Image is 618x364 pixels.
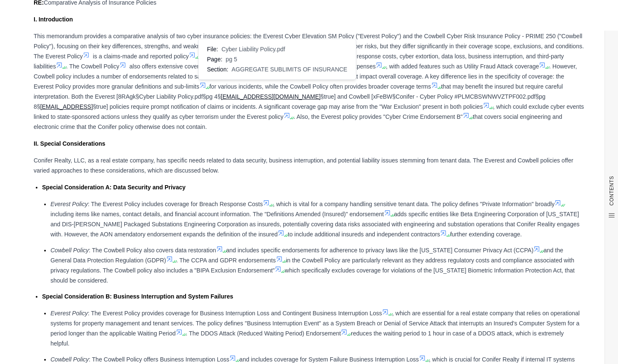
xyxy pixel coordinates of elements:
[50,211,384,217] span: including items like names, contact details, and financial account information. The "Definitions ...
[88,201,263,207] span: : The Everest Policy includes coverage for Breach Response Costs
[226,55,237,63] span: pg 5
[50,201,88,207] span: Everest Policy
[50,356,89,363] span: Cowbell Policy
[232,65,347,73] span: AGGREGATE SUBLIMITS OF INSURANCE
[50,211,580,238] span: adds specific entities like Beta Engineering Corporation of [US_STATE] and DIS-[PERSON_NAME] Pack...
[221,45,285,53] span: Cyber Liability Policy.pdf
[294,113,463,120] span: . Also, the Everest policy provides "Cyber Crime Endorsement B"
[34,16,73,23] strong: I. Introduction
[210,83,431,90] span: for various incidents, while the Cowbell Policy often provides broader coverage terms
[386,63,539,70] span: , with added features such as Utility Fraud Attack coverage
[221,93,321,100] a: [EMAIL_ADDRESS][DOMAIN_NAME]
[50,267,575,284] span: which specifically excludes coverage for violations of the [US_STATE] Biometric Information Prote...
[34,157,573,174] span: Conifer Realty, LLC, as a real estate company, has specific needs related to data security, busin...
[89,356,229,363] span: : The Cowbell Policy offers Business Interruption Loss
[50,257,574,274] span: in the Cowbell Policy are particularly relevant as they address regulatory costs and compliance a...
[66,63,119,70] span: . The Cowbell Policy
[207,55,223,63] span: Page:
[288,231,440,238] span: to include additional insureds and independent contractors
[50,330,564,347] span: reduces the waiting period to 1 hour in case of a DDOS attack, which is extremely helpful.
[239,356,419,363] span: and includes coverage for System Failure Business Interruption Loss
[50,247,563,264] span: and the General Data Protection Regulation (GDPR)
[50,310,88,317] span: Everest Policy
[34,93,546,110] span: §true] and Cowbell [xFeBW§Conifer - Cyber Policy #PLMCBSWNWVZTPF002.pdf§pg 8§
[273,201,555,207] span: , which is vital for a company handling sensitive tenant data. The policy defines "Private Inform...
[130,63,376,70] span: also offers extensive coverage for first-party expenses, first-party losses, and liability expenses
[34,83,563,100] span: that may benefit the insured but require careful interpretation. Both the Everest [8RAgk§Cyber Li...
[34,140,105,147] strong: II. Special Considerations
[450,231,522,238] span: further extending coverage.
[93,53,189,60] span: is a claims-made and reported policy
[207,45,218,53] span: File:
[34,33,584,60] span: This memorandum provides a comparative analysis of two cyber insurance policies: the Everest Cybe...
[608,176,615,206] span: CONTENTS
[42,293,233,300] span: Special Consideration B: Business Interruption and System Failures
[34,103,584,120] span: , which could exclude cyber events linked to state-sponsored actions unless they qualify as cyber...
[34,63,577,80] span: . However, Cowbell policy includes a number of endorsements related to sanctions, acts of terrori...
[50,247,89,254] span: Cowbell Policy
[186,330,341,337] span: . The DDOS Attack (Reduced Waiting Period) Endorsement
[50,310,580,337] span: , which are essential for a real estate company that relies on operational systems for property m...
[88,310,382,317] span: : The Everest Policy provides coverage for Business Interruption Loss and Contingent Business Int...
[93,103,483,110] span: §true] policies require prompt notification of claims or incidents. A significant coverage gap ma...
[176,257,276,264] span: . The CCPA and GDPR endorsements
[40,103,93,110] a: [EMAIL_ADDRESS]
[89,247,216,254] span: : The Cowbell Policy also covers data restoration
[42,184,186,191] span: Special Consideration A: Data Security and Privacy
[34,73,564,90] span: that impact overall coverage. A key difference lies in the specificity of coverage: the Everest P...
[34,113,562,130] span: that covers social engineering and electronic crime that the Conifer policy otherwise does not co...
[226,247,534,254] span: and includes specific endorsements for adherence to privacy laws like the [US_STATE] Consumer Pri...
[207,65,228,73] span: Section:
[34,53,564,70] span: that covers a wide array of cyber incidents, including breach response costs, cyber extortion, da...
